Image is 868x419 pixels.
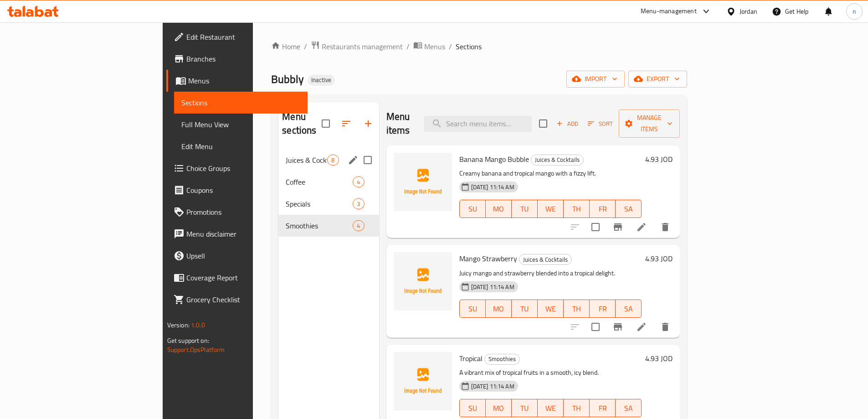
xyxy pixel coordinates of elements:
span: Banana Mango Bubble [459,152,529,166]
span: Edit Restaurant [186,31,300,42]
button: SA [616,200,642,218]
span: [DATE] 11:14 AM [467,382,518,391]
span: WE [541,202,560,216]
button: MO [486,399,512,417]
button: Sort [586,117,615,131]
a: Restaurants management [311,41,403,52]
a: Menus [413,41,445,52]
div: Menu-management [641,6,697,17]
button: SA [616,399,642,417]
a: Edit Menu [174,135,308,157]
span: Edit Menu [181,141,300,152]
a: Grocery Checklist [166,289,308,310]
a: Edit menu item [636,321,647,332]
nav: Menu sections [278,145,379,240]
span: SA [619,202,638,216]
img: Tropical [394,352,452,410]
span: Add [555,119,580,129]
span: FR [593,302,612,316]
div: Smoothies4 [278,215,379,237]
span: 8 [328,156,338,165]
span: Menu disclaimer [186,228,300,239]
img: Mango Strawberry [394,252,452,310]
span: Select to update [586,317,605,336]
button: Branch-specific-item [607,316,629,338]
span: [DATE] 11:14 AM [467,183,518,191]
span: FR [593,402,612,415]
span: 4 [353,222,364,230]
span: Manage items [626,112,673,135]
span: Promotions [186,207,300,217]
p: Juicy mango and strawberry blended into a tropical delight. [459,268,642,279]
span: Version: [167,319,190,331]
div: Jordan [740,6,757,16]
button: TU [512,200,538,218]
div: Coffee4 [278,171,379,193]
button: Branch-specific-item [607,216,629,238]
span: TH [567,402,586,415]
a: Full Menu View [174,114,308,135]
div: items [353,176,364,187]
a: Edit Restaurant [166,26,308,48]
button: SU [459,200,486,218]
button: WE [538,300,564,318]
button: TU [512,399,538,417]
button: TH [564,200,590,218]
span: Sort [588,119,613,129]
h2: Menu items [386,110,414,137]
button: WE [538,399,564,417]
button: Add [553,117,582,131]
span: SA [619,402,638,415]
span: Add item [553,117,582,131]
span: MO [489,402,508,415]
button: TH [564,300,590,318]
h6: 4.93 JOD [645,153,673,166]
div: items [353,198,364,209]
button: SU [459,300,486,318]
span: Juices & Cocktails [286,155,327,166]
div: Inactive [308,75,335,86]
a: Upsell [166,245,308,267]
button: MO [486,300,512,318]
span: 1.0.0 [191,319,205,331]
a: Support.OpsPlatform [167,344,225,356]
button: SA [616,300,642,318]
span: import [574,73,617,85]
a: Coupons [166,179,308,201]
button: delete [654,316,676,338]
a: Branches [166,48,308,70]
span: Branches [186,53,300,64]
button: MO [486,200,512,218]
li: / [406,41,410,52]
span: MO [489,302,508,316]
div: Juices & Cocktails8edit [278,149,379,171]
span: SU [463,202,482,216]
span: Tropical [459,352,483,365]
button: import [566,71,625,88]
span: Inactive [308,76,335,84]
span: Select all sections [316,114,335,133]
button: FR [590,399,616,417]
span: 3 [353,200,364,208]
div: Specials [286,198,353,209]
button: FR [590,300,616,318]
span: Smoothies [286,220,353,231]
span: Smoothies [485,354,519,364]
a: Menu disclaimer [166,223,308,245]
span: Select to update [586,217,605,237]
span: MO [489,202,508,216]
span: Restaurants management [322,41,403,52]
h6: 4.93 JOD [645,252,673,265]
span: Juices & Cocktails [531,155,583,165]
span: Sort items [582,117,619,131]
span: TU [515,202,534,216]
span: Full Menu View [181,119,300,130]
a: Choice Groups [166,157,308,179]
span: SA [619,302,638,316]
span: Select section [534,114,553,133]
span: SU [463,402,482,415]
button: delete [654,216,676,238]
span: Mango Strawberry [459,252,517,265]
span: [DATE] 11:14 AM [467,283,518,291]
